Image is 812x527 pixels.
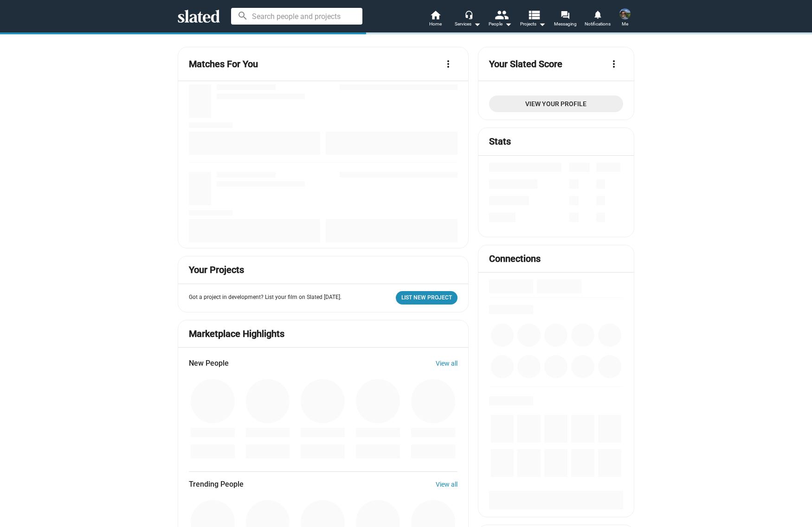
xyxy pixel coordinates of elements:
[484,9,516,30] button: People
[436,360,458,367] a: View all
[401,293,452,303] span: List New Project
[455,19,481,30] div: Services
[189,264,244,276] mat-card-title: Your Projects
[549,9,581,30] a: Messaging
[189,294,342,301] p: Got a project in development? List your film on Slated [DATE].
[593,10,602,19] mat-icon: notifications
[503,19,514,30] mat-icon: arrow_drop_down
[619,8,631,19] img: Daniel Earley
[489,135,511,148] mat-card-title: Stats
[430,9,441,20] mat-icon: home
[622,19,628,30] span: Me
[614,6,636,31] button: Daniel EarleyMe
[496,95,616,112] span: View Your Profile
[189,58,258,70] mat-card-title: Matches For You
[464,10,473,19] mat-icon: headset_mic
[489,58,562,70] mat-card-title: Your Slated Score
[189,328,284,340] mat-card-title: Marketplace Highlights
[419,9,451,30] a: Home
[536,19,548,30] mat-icon: arrow_drop_down
[581,9,614,30] a: Notifications
[585,19,611,30] span: Notifications
[489,19,512,30] div: People
[516,9,549,30] button: Projects
[436,481,458,488] a: View all
[561,10,569,19] mat-icon: forum
[608,58,619,70] mat-icon: more_vert
[520,19,546,30] span: Projects
[429,19,442,30] span: Home
[189,358,229,368] span: New People
[527,8,541,21] mat-icon: view_list
[554,19,577,30] span: Messaging
[489,95,623,112] a: View Your Profile
[189,479,244,489] span: Trending People
[451,9,484,30] button: Services
[495,8,508,21] mat-icon: people
[489,253,541,265] mat-card-title: Connections
[396,291,458,305] a: List New Project
[231,8,362,25] input: Search people and projects
[471,19,483,30] mat-icon: arrow_drop_down
[443,58,454,70] mat-icon: more_vert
